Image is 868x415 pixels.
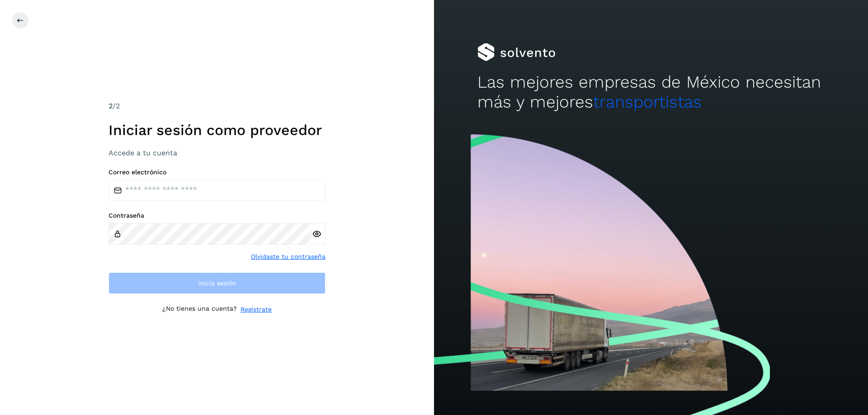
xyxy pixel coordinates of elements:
[108,121,325,139] h1: Iniciar sesión como proveedor
[108,101,325,112] div: /2
[108,272,325,294] button: Inicia sesión
[108,149,325,157] h3: Accede a tu cuenta
[241,305,272,314] a: Regístrate
[108,212,325,219] label: Contraseña
[593,92,702,112] span: transportistas
[108,102,113,110] span: 2
[162,305,237,314] p: ¿No tienes una cuenta?
[477,72,825,112] h2: Las mejores empresas de México necesitan más y mejores
[108,168,325,176] label: Correo electrónico
[251,252,325,261] a: Olvidaste tu contraseña
[198,280,236,286] span: Inicia sesión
